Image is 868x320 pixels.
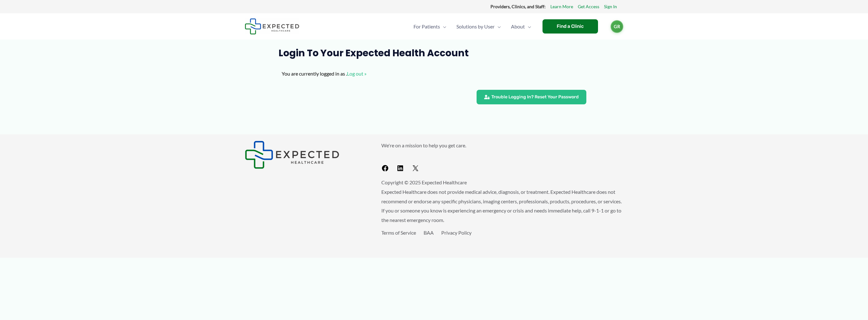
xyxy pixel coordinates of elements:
[456,15,495,38] span: Solutions by User
[542,19,598,34] a: Find a Clinic
[381,179,467,185] span: Copyright © 2025 Expected Healthcare
[347,71,367,77] a: Log out »
[381,189,622,223] span: Expected Healthcare does not provide medical advice, diagnosis, or treatment. Expected Healthcare...
[408,15,536,38] nav: Primary Site Navigation
[451,15,506,38] a: Solutions by UserMenu Toggle
[441,230,472,236] a: Privacy Policy
[506,15,536,38] a: AboutMenu Toggle
[525,15,531,38] span: Menu Toggle
[495,15,501,38] span: Menu Toggle
[491,95,579,99] span: Trouble Logging In? Reset Your Password
[550,3,573,11] a: Learn More
[279,47,590,59] h1: Login to Your Expected Health Account
[381,141,623,175] aside: Footer Widget 2
[611,20,623,33] a: GR
[245,18,299,34] img: Expected Healthcare Logo - side, dark font, small
[408,15,451,38] a: For PatientsMenu Toggle
[440,15,446,38] span: Menu Toggle
[604,3,617,11] a: Sign In
[578,3,599,11] a: Get Access
[282,69,587,78] p: You are currently logged in as .
[511,15,525,38] span: About
[424,230,434,236] a: BAA
[381,230,416,236] a: Terms of Service
[381,141,623,150] p: We're on a mission to help you get care.
[245,141,339,169] img: Expected Healthcare Logo - side, dark font, small
[477,90,586,104] a: Trouble Logging In? Reset Your Password
[245,141,366,169] aside: Footer Widget 1
[413,15,440,38] span: For Patients
[381,228,623,252] aside: Footer Widget 3
[490,4,546,9] strong: Providers, Clinics, and Staff:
